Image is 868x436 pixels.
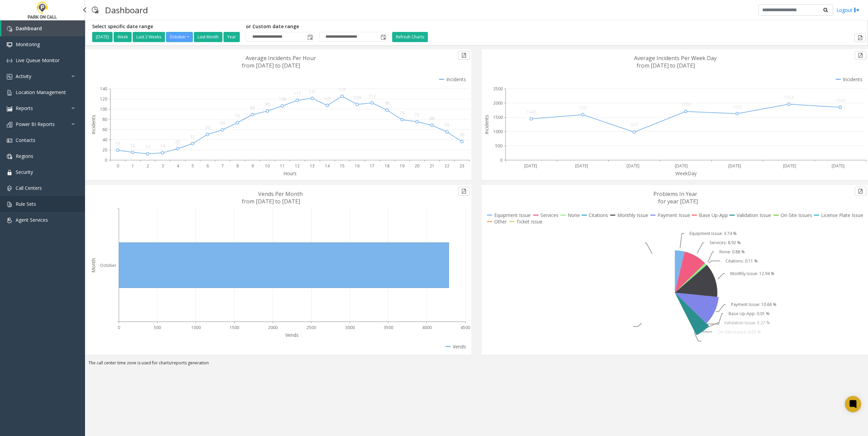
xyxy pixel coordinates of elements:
[16,201,36,207] span: Rule Sets
[710,240,741,246] text: Services: 8.92 %
[242,62,300,69] text: from [DATE] to [DATE]
[191,325,201,330] text: 1000
[230,325,239,330] text: 1500
[280,163,285,169] text: 11
[294,91,301,96] text: 117
[306,32,314,42] span: Toggle popup
[634,54,717,62] text: Average Incidents Per Week Day
[7,42,12,48] img: 'icon'
[114,32,132,42] button: Week
[92,2,98,18] img: pageIcon
[731,302,777,307] text: Payment Issue: 10.66 %
[500,157,502,163] text: 0
[422,325,432,330] text: 4000
[166,32,193,42] button: October
[719,249,745,255] text: None: 0.88 %
[445,122,449,128] text: 55
[177,163,179,169] text: 4
[115,141,120,146] text: 19
[295,163,300,169] text: 12
[130,143,135,148] text: 15
[493,114,503,120] text: 1500
[90,115,97,134] text: Incidents
[728,163,741,169] text: [DATE]
[430,115,434,121] text: 68
[221,163,224,169] text: 7
[265,163,270,169] text: 10
[268,325,278,330] text: 2000
[836,6,859,14] a: Logout
[102,127,107,132] text: 60
[102,147,107,153] text: 20
[575,163,588,169] text: [DATE]
[250,105,255,111] text: 89
[206,163,209,169] text: 6
[733,104,742,110] text: 1622
[194,32,222,42] button: Last Month
[578,105,588,111] text: 1587
[627,163,639,169] text: [DATE]
[854,6,859,14] img: logout
[16,153,33,159] span: Regions
[855,51,866,60] button: Export to pdf
[132,163,134,169] text: 1
[90,258,97,273] text: Month
[483,115,490,134] text: Incidents
[220,120,225,126] text: 59
[205,125,210,130] text: 50
[7,58,12,63] img: 'icon'
[191,163,194,169] text: 5
[85,360,868,369] div: The call center time zone is used for charts/reports generation
[675,170,697,177] text: WeekDay
[493,100,503,106] text: 2000
[16,121,55,127] span: Power BI Reports
[190,134,195,140] text: 32
[7,186,12,191] img: 'icon'
[7,154,12,159] img: 'icon'
[784,94,794,100] text: 1954
[340,163,345,169] text: 15
[242,198,300,205] text: from [DATE] to [DATE]
[415,163,419,169] text: 20
[527,109,536,115] text: 1440
[16,89,66,95] span: Location Management
[461,325,470,330] text: 4500
[133,32,165,42] button: Last 2 Weeks
[384,325,393,330] text: 3500
[832,163,845,169] text: [DATE]
[265,101,270,107] text: 96
[7,74,12,79] img: 'icon'
[246,54,316,62] text: Average Incidents Per Hour
[102,137,107,143] text: 40
[306,325,316,330] text: 2500
[283,170,297,177] text: Hours
[379,32,387,42] span: Toggle popup
[16,217,48,223] span: Agent Services
[285,332,299,338] text: Vends
[100,86,107,92] text: 140
[117,163,119,169] text: 0
[460,132,464,138] text: 36
[7,170,12,175] img: 'icon'
[400,163,404,169] text: 19
[102,116,107,122] text: 80
[458,51,470,60] button: Export to pdf
[681,102,691,107] text: 1700
[689,231,737,236] text: Equipment Issue: 3.74 %
[637,62,695,69] text: from [DATE] to [DATE]
[370,163,374,169] text: 17
[16,105,33,111] span: Reports
[675,163,688,169] text: [DATE]
[7,106,12,111] img: 'icon'
[258,190,303,198] text: Vends Per Month
[458,187,470,196] button: Export to pdf
[495,143,502,149] text: 500
[310,163,315,169] text: 13
[16,137,35,143] span: Contacts
[175,139,180,145] text: 22
[345,325,355,330] text: 3000
[105,157,107,163] text: 0
[325,163,330,169] text: 14
[385,163,389,169] text: 18
[524,163,537,169] text: [DATE]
